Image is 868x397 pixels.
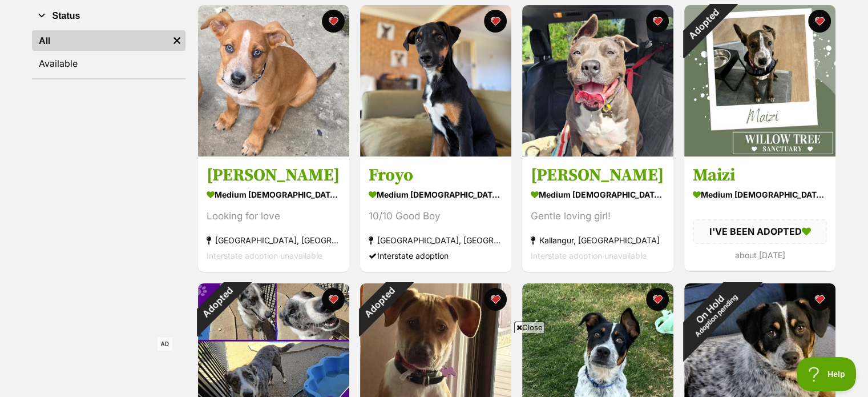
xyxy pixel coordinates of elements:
[198,5,349,157] img: Griffith
[693,220,827,244] div: I'VE BEEN ADOPTED
[369,165,503,187] h3: Froyo
[369,248,503,264] div: Interstate adoption
[646,288,669,311] button: favourite
[32,9,185,23] button: Status
[531,187,665,203] div: medium [DEMOGRAPHIC_DATA] Dog
[207,233,341,248] div: [GEOGRAPHIC_DATA], [GEOGRAPHIC_DATA]
[693,292,739,338] span: Adoption pending
[484,288,507,311] button: favourite
[369,233,503,248] div: [GEOGRAPHIC_DATA], [GEOGRAPHIC_DATA]
[345,268,413,336] div: Adopted
[434,391,434,391] iframe: Advertisement
[369,187,503,203] div: medium [DEMOGRAPHIC_DATA] Dog
[207,209,341,224] div: Looking for love
[360,5,511,157] img: Froyo
[183,268,251,336] div: Adopted
[797,357,857,391] iframe: Help Scout Beacon - Open
[646,10,669,33] button: favourite
[207,251,322,261] span: Interstate adoption unavailable
[32,30,168,51] a: All
[158,338,172,351] span: AD
[693,165,827,187] h3: Maizi
[693,187,827,203] div: medium [DEMOGRAPHIC_DATA] Dog
[684,147,835,159] a: Adopted
[693,247,827,263] div: about [DATE]
[663,262,762,362] div: On Hold
[531,251,647,261] span: Interstate adoption unavailable
[207,187,341,203] div: medium [DEMOGRAPHIC_DATA] Dog
[684,157,835,271] a: Maizi medium [DEMOGRAPHIC_DATA] Dog I'VE BEEN ADOPTED about [DATE] favourite
[32,53,185,74] a: Available
[531,233,665,248] div: Kallangur, [GEOGRAPHIC_DATA]
[32,28,185,78] div: Status
[322,10,345,33] button: favourite
[369,209,503,224] div: 10/10 Good Boy
[360,157,511,272] a: Froyo medium [DEMOGRAPHIC_DATA] Dog 10/10 Good Boy [GEOGRAPHIC_DATA], [GEOGRAPHIC_DATA] Interstat...
[514,322,545,333] span: Close
[531,209,665,224] div: Gentle loving girl!
[531,165,665,187] h3: [PERSON_NAME]
[684,5,835,157] img: Maizi
[808,10,831,33] button: favourite
[198,157,349,272] a: [PERSON_NAME] medium [DEMOGRAPHIC_DATA] Dog Looking for love [GEOGRAPHIC_DATA], [GEOGRAPHIC_DATA]...
[808,288,831,311] button: favourite
[484,10,507,33] button: favourite
[207,165,341,187] h3: [PERSON_NAME]
[168,30,185,51] a: Remove filter
[522,5,673,157] img: Charlie
[522,157,673,272] a: [PERSON_NAME] medium [DEMOGRAPHIC_DATA] Dog Gentle loving girl! Kallangur, [GEOGRAPHIC_DATA] Inte...
[322,288,345,311] button: favourite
